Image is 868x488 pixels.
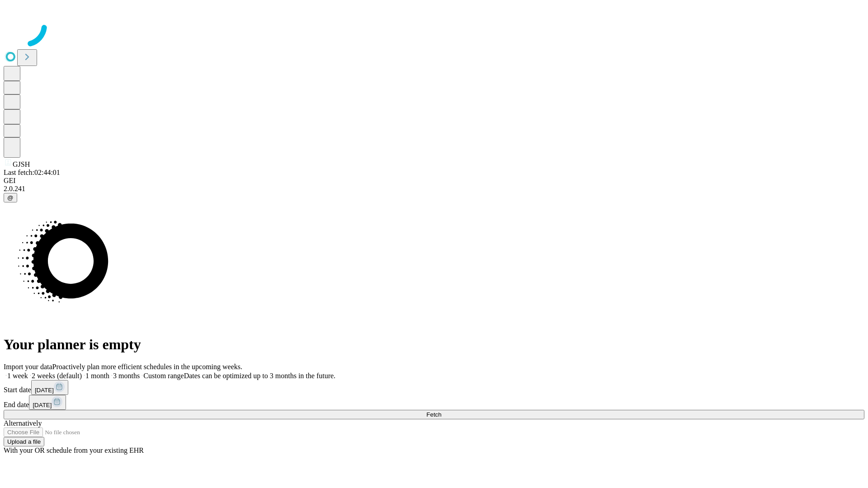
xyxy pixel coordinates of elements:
[85,372,109,380] span: 1 month
[426,411,441,418] span: Fetch
[143,372,184,380] span: Custom range
[4,446,144,454] span: With your OR schedule from your existing EHR
[52,363,242,371] span: Proactively plan more efficient schedules in the upcoming weeks.
[13,160,30,168] span: GJSH
[4,380,864,395] div: Start date
[4,177,864,185] div: GEI
[113,372,140,380] span: 3 months
[4,363,52,371] span: Import your data
[7,372,28,380] span: 1 week
[35,387,54,394] span: [DATE]
[32,372,82,380] span: 2 weeks (default)
[4,169,60,176] span: Last fetch: 02:44:01
[4,185,864,193] div: 2.0.241
[31,380,68,395] button: [DATE]
[4,336,864,353] h1: Your planner is empty
[4,395,864,410] div: End date
[7,194,14,201] span: @
[33,402,52,408] span: [DATE]
[4,419,42,427] span: Alternatively
[184,372,335,380] span: Dates can be optimized up to 3 months in the future.
[4,437,44,446] button: Upload a file
[29,395,66,410] button: [DATE]
[4,193,17,202] button: @
[4,410,864,419] button: Fetch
